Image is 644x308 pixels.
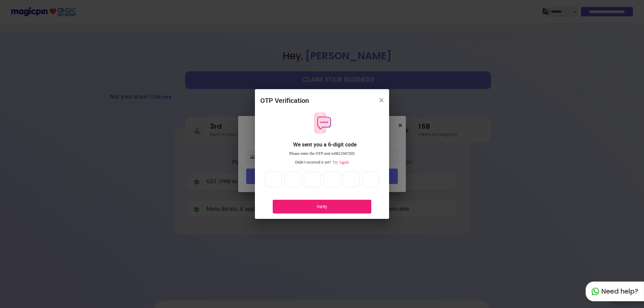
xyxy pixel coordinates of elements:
img: otpMessageIcon.11fa9bf9.svg [311,112,333,134]
div: Please enter the OTP sent to 9821947205 [260,151,384,157]
div: Need help? [586,282,644,301]
img: 8zTxi7IzMsfkYqyYgBgfvSHvmzQA9juT1O3mhMgBDT8p5s20zMZ2JbefE1IEBlkXHwa7wAFxGwdILBLhkAAAAASUVORK5CYII= [379,98,383,102]
span: Try Again [331,160,349,165]
div: We sent you a 6-digit code [266,141,384,148]
div: OTP Verification [260,96,309,106]
button: close [375,94,387,106]
img: whatapp_green.7240e66a.svg [591,288,599,296]
div: Didn’t received it yet? [260,160,384,165]
div: Verify [283,204,361,209]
